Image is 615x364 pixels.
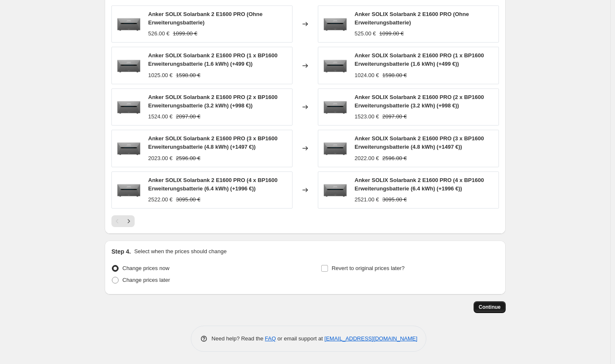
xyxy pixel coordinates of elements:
[322,136,348,161] img: anker-speicher-solix-pro_80x.webp
[148,135,277,150] span: Anker SOLIX Solarbank 2 E1600 PRO (3 x BP1600 Erweiterungsbatterie (4.8 kWh) (+1497 €))
[474,301,506,313] button: Continue
[355,94,484,109] span: Anker SOLIX Solarbank 2 E1600 PRO (2 x BP1600 Erweiterungsbatterie (3.2 kWh) (+998 €))
[276,335,325,342] span: or email support at
[211,335,265,342] span: Need help? Read the
[111,247,131,256] h2: Step 4.
[382,112,407,121] strike: 2097.00 €
[148,29,170,38] div: 526.00 €
[122,265,169,271] span: Change prices now
[322,11,348,37] img: anker-speicher-solix-pro_80x.webp
[322,94,348,120] img: anker-speicher-solix-pro_80x.webp
[355,112,379,121] div: 1523.00 €
[176,112,200,121] strike: 2097.00 €
[148,94,277,109] span: Anker SOLIX Solarbank 2 E1600 PRO (2 x BP1600 Erweiterungsbatterie (3.2 kWh) (+998 €))
[148,11,263,26] span: Anker SOLIX Solarbank 2 E1600 PRO (Ohne Erweiterungsbatterie)
[176,195,200,204] strike: 3095.00 €
[355,195,379,204] div: 2521.00 €
[332,265,405,271] span: Revert to original prices later?
[122,277,170,283] span: Change prices later
[116,177,141,203] img: anker-speicher-solix-pro_80x.webp
[123,215,135,227] button: Next
[325,335,417,342] a: [EMAIL_ADDRESS][DOMAIN_NAME]
[116,53,141,78] img: anker-speicher-solix-pro_80x.webp
[134,247,227,256] p: Select when the prices should change
[355,154,379,163] div: 2022.00 €
[116,136,141,161] img: anker-speicher-solix-pro_80x.webp
[355,71,379,80] div: 1024.00 €
[322,177,348,203] img: anker-speicher-solix-pro_80x.webp
[148,52,277,67] span: Anker SOLIX Solarbank 2 E1600 PRO (1 x BP1600 Erweiterungsbatterie (1.6 kWh) (+499 €))
[265,335,276,342] a: FAQ
[176,154,200,163] strike: 2596.00 €
[116,11,141,37] img: anker-speicher-solix-pro_80x.webp
[116,94,141,120] img: anker-speicher-solix-pro_80x.webp
[379,29,404,38] strike: 1099.00 €
[322,53,348,78] img: anker-speicher-solix-pro_80x.webp
[355,52,484,67] span: Anker SOLIX Solarbank 2 E1600 PRO (1 x BP1600 Erweiterungsbatterie (1.6 kWh) (+499 €))
[148,154,173,163] div: 2023.00 €
[355,177,484,192] span: Anker SOLIX Solarbank 2 E1600 PRO (4 x BP1600 Erweiterungsbatterie (6.4 kWh) (+1996 €))
[382,154,407,163] strike: 2596.00 €
[148,71,173,80] div: 1025.00 €
[382,195,407,204] strike: 3095.00 €
[148,195,173,204] div: 2522.00 €
[382,71,407,80] strike: 1598.00 €
[148,112,173,121] div: 1524.00 €
[355,135,484,150] span: Anker SOLIX Solarbank 2 E1600 PRO (3 x BP1600 Erweiterungsbatterie (4.8 kWh) (+1497 €))
[173,29,198,38] strike: 1099.00 €
[148,177,277,192] span: Anker SOLIX Solarbank 2 E1600 PRO (4 x BP1600 Erweiterungsbatterie (6.4 kWh) (+1996 €))
[479,304,501,310] span: Continue
[111,215,135,227] nav: Pagination
[355,29,376,38] div: 525.00 €
[176,71,200,80] strike: 1598.00 €
[355,11,469,26] span: Anker SOLIX Solarbank 2 E1600 PRO (Ohne Erweiterungsbatterie)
